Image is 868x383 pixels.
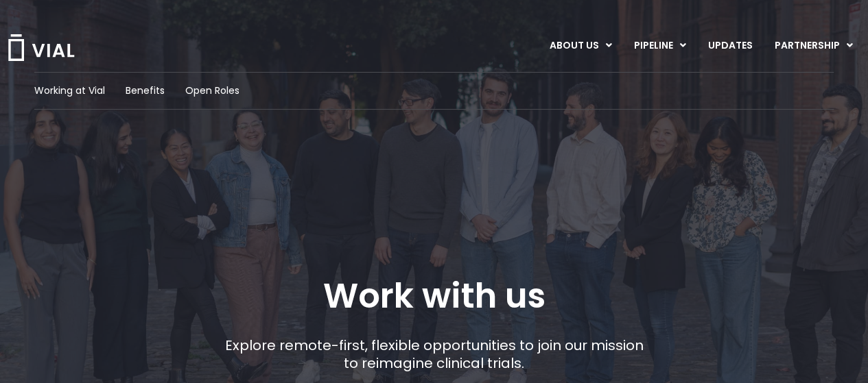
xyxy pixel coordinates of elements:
a: Open Roles [185,84,239,98]
a: ABOUT USMenu Toggle [539,34,622,58]
p: Explore remote-first, flexible opportunities to join our mission to reimagine clinical trials. [220,336,648,372]
h1: Work with us [323,276,546,316]
a: UPDATES [697,34,763,58]
a: Benefits [126,84,165,98]
a: PARTNERSHIPMenu Toggle [764,34,864,58]
img: Vial Logo [7,34,75,61]
a: PIPELINEMenu Toggle [623,34,696,58]
a: Working at Vial [34,84,105,98]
